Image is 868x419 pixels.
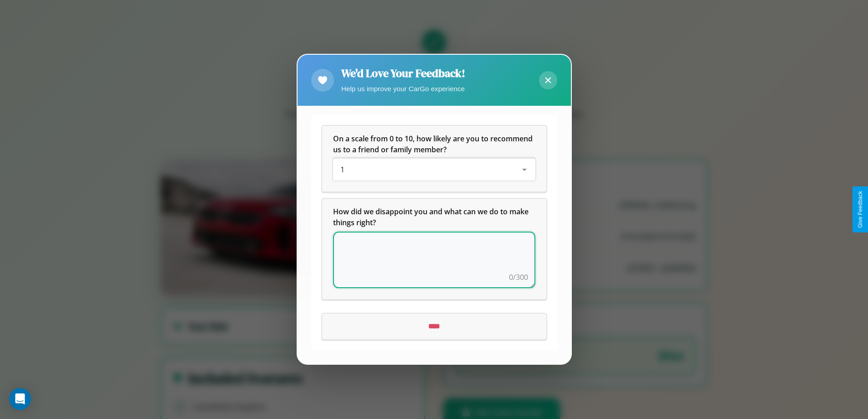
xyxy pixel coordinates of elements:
[341,66,465,81] h2: We'd Love Your Feedback!
[333,159,535,181] div: On a scale from 0 to 10, how likely are you to recommend us to a friend or family member?
[857,191,863,228] div: Give Feedback
[340,165,344,175] span: 1
[333,134,535,155] h5: On a scale from 0 to 10, how likely are you to recommend us to a friend or family member?
[509,272,528,283] div: 0/300
[9,388,31,410] div: Open Intercom Messenger
[341,83,465,95] p: Help us improve your CarGo experience
[333,207,530,228] span: How did we disappoint you and what can we do to make things right?
[333,134,534,155] span: On a scale from 0 to 10, how likely are you to recommend us to a friend or family member?
[322,126,546,192] div: On a scale from 0 to 10, how likely are you to recommend us to a friend or family member?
